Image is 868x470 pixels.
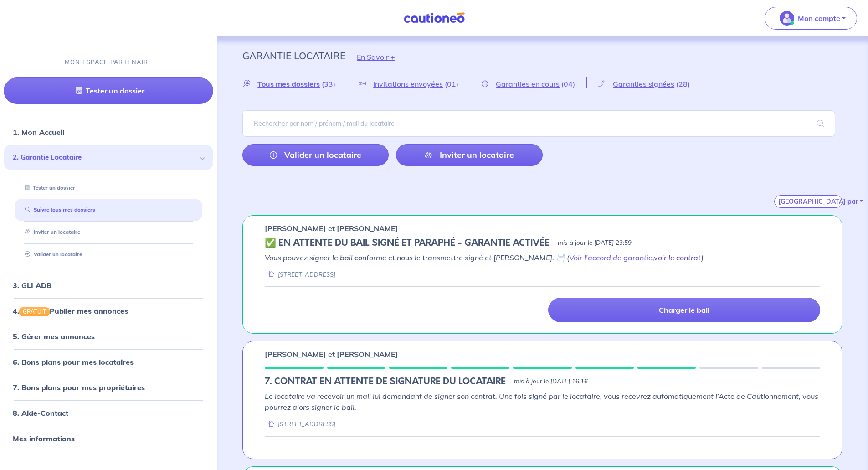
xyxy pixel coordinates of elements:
[445,79,458,88] span: (01)
[4,145,213,170] div: 2. Garantie Locataire
[21,229,80,235] a: Inviter un locataire
[396,144,542,166] a: Inviter un locataire
[587,79,701,88] a: Garanties signées(28)
[13,152,197,163] span: 2. Garantie Locataire
[4,123,213,141] div: 1. Mon Accueil
[13,357,134,367] a: 6. Bons plans pour mes locataires
[265,376,506,387] h5: 7. CONTRAT EN ATTENTE DE SIGNATURE DU LOCATAIRE
[774,195,842,208] button: [GEOGRAPHIC_DATA] par
[4,77,213,104] a: Tester un dossier
[13,434,75,443] a: Mes informations
[548,298,820,322] a: Charger le bail
[65,58,153,67] p: MON ESPACE PARTENAIRE
[15,225,202,240] div: Inviter un locataire
[654,253,701,262] a: voir le contrat
[470,79,586,88] a: Garanties en cours(04)
[561,79,575,88] span: (04)
[242,47,345,64] p: Garantie Locataire
[13,281,51,290] a: 3. GLI ADB
[265,253,704,262] em: Vous pouvez signer le bail conforme et nous le transmettre signé et [PERSON_NAME]. 📄 ( , )
[322,79,335,88] span: (33)
[4,378,213,397] div: 7. Bons plans pour mes propriétaires
[13,128,64,137] a: 1. Mon Accueil
[4,302,213,320] div: 4.GRATUITPublier mes annonces
[4,327,213,346] div: 5. Gérer mes annonces
[765,7,857,30] button: illu_account_valid_menu.svgMon compte
[265,270,335,279] div: [STREET_ADDRESS]
[4,429,213,448] div: Mes informations
[4,353,213,371] div: 6. Bons plans pour mes locataires
[347,79,470,88] a: Invitations envoyées(01)
[265,392,818,412] em: Le locataire va recevoir un mail lui demandant de signer son contrat. Une fois signé par le locat...
[265,238,550,248] h5: ✅️️️ EN ATTENTE DU BAIL SIGNÉ ET PARAPHÉ - GARANTIE ACTIVÉE
[15,247,202,262] div: Valider un locataire
[509,377,588,386] p: - mis à jour le [DATE] 16:16
[15,181,202,196] div: Tester un dossier
[265,238,820,248] div: state: CONTRACT-SIGNED, Context: FINISHED,IS-GL-CAUTION
[242,110,835,137] input: Rechercher par nom / prénom / mail du locataire
[265,223,398,234] p: [PERSON_NAME] et [PERSON_NAME]
[798,13,840,24] p: Mon compte
[265,420,335,429] div: [STREET_ADDRESS]
[345,44,406,70] button: En Savoir +
[257,79,320,88] span: Tous mes dossiers
[373,79,443,88] span: Invitations envoyées
[13,408,68,418] a: 8. Aide-Contact
[553,238,632,248] p: - mis à jour le [DATE] 23:59
[780,11,794,26] img: illu_account_valid_menu.svg
[4,276,213,294] div: 3. GLI ADB
[496,79,560,88] span: Garanties en cours
[21,207,95,213] a: Suivre tous mes dossiers
[400,12,468,24] img: Cautioneo
[13,383,145,392] a: 7. Bons plans pour mes propriétaires
[613,79,674,88] span: Garanties signées
[15,203,202,218] div: Suivre tous mes dossiers
[676,79,690,88] span: (28)
[265,376,820,387] div: state: RENTER-PAYMENT-METHOD-IN-PROGRESS, Context: ,IS-GL-CAUTION
[569,253,652,262] a: Voir l'accord de garantie
[21,185,75,191] a: Tester un dossier
[806,111,835,136] span: search
[242,144,389,166] a: Valider un locataire
[13,332,95,341] a: 5. Gérer mes annonces
[242,79,347,88] a: Tous mes dossiers(33)
[4,404,213,422] div: 8. Aide-Contact
[659,305,709,315] p: Charger le bail
[265,349,398,360] p: [PERSON_NAME] et [PERSON_NAME]
[21,251,82,258] a: Valider un locataire
[13,306,128,315] a: 4.GRATUITPublier mes annonces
